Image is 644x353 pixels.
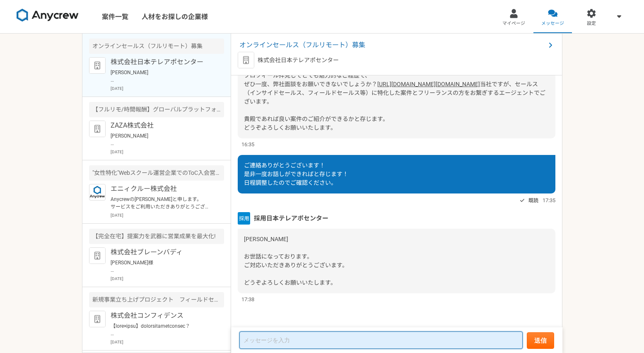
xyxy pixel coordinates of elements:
p: エニィクルー株式会社 [111,184,213,194]
img: default_org_logo-42cde973f59100197ec2c8e796e4974ac8490bb5b08a0eb061ff975e4574aa76.png [89,311,106,327]
span: 当社ですが、セールス（インサイドセールス、フィールドセールス等）に特化した案件とフリーランスの方をお繋ぎするエージェントでございます。 貴殿であれば良い案件のご紹介ができるかと存じます。 どうぞ... [244,81,545,131]
span: オンラインセールス（フルリモート）募集 [239,40,545,50]
button: 送信 [527,332,554,349]
span: メッセージ [541,20,564,27]
img: default_org_logo-42cde973f59100197ec2c8e796e4974ac8490bb5b08a0eb061ff975e4574aa76.png [238,52,254,68]
span: お世話になっております。 プロフィール拝見してとても魅力的なご経歴で、 ぜひ一度、弊社面談をお願いできないでしょうか？ [244,55,377,87]
img: default_org_logo-42cde973f59100197ec2c8e796e4974ac8490bb5b08a0eb061ff975e4574aa76.png [89,121,106,137]
img: default_org_logo-42cde973f59100197ec2c8e796e4974ac8490bb5b08a0eb061ff975e4574aa76.png [89,57,106,74]
span: [PERSON_NAME] お世話になっております。 ご対応いただきありがとうございます。 どうぞよろしくお願いいたします。 [244,236,348,286]
p: 株式会社コンフィデンス [111,311,213,321]
img: 8DqYSo04kwAAAAASUVORK5CYII= [17,9,79,22]
p: 株式会社日本テレアポセンター [258,56,339,65]
div: 新規事業立ち上げプロジェクト フィールドセールス [89,292,224,307]
span: 設定 [587,20,596,27]
div: 【フルリモ/時間報酬】グローバルプラットフォームのカスタマーサクセス急募！ [89,102,224,117]
p: [PERSON_NAME] お世話になっております。 ご対応いただきありがとうございます。 どうぞよろしくお願いいたします。 [111,69,213,84]
p: 【lore×ipsu】dolorsitametconsec？ adipiscingelitseddoeius。 tempor、incididuntutlaboreetdo、magnaaliqua... [111,322,213,337]
span: マイページ [502,20,525,27]
span: 既読 [528,196,538,206]
div: "女性特化"Webスクール運営企業でのToC入会営業（フルリモート可） [89,165,224,181]
img: unnamed.png [238,212,250,225]
p: [DATE] [111,276,224,282]
p: ZAZA株式会社 [111,121,213,131]
span: 17:38 [241,295,254,303]
span: 17:35 [543,196,555,204]
span: 16:35 [241,140,254,148]
img: default_org_logo-42cde973f59100197ec2c8e796e4974ac8490bb5b08a0eb061ff975e4574aa76.png [89,247,106,264]
div: オンラインセールス（フルリモート）募集 [89,39,224,54]
p: 株式会社ブレーンバディ [111,247,213,257]
p: [DATE] [111,149,224,155]
div: 【完全在宅】提案力を武器に営業成果を最大化! [89,229,224,244]
p: Anycrewの[PERSON_NAME]と申します。 サービスをご利用いただきありがとうございます。 プロフィールを拝見し、これまでのご経験を踏まえて、こちらの案件でご活躍いただけるのではと思... [111,196,213,210]
p: [PERSON_NAME]様 お世話になっております。 株式会社ブレーンバディ採用担当です。 先程お送りしたお名前に訂正があり再度ご連絡いたしました。 誤りがあり、大変申し訳ございません。 この... [111,259,213,274]
p: [PERSON_NAME] お世話になっております。 ZAZA株式会社の[PERSON_NAME]です。 ご稼働いただいているにもかかわらず 度々ご案内してしまい大変失礼いたしました。 引き続き... [111,132,213,147]
p: 株式会社日本テレアポセンター [111,57,213,67]
span: ご連絡ありがとうございます！ 是非一度お話しができればと存じます！ 日程調整したのでご確認ください。 [244,162,348,186]
img: logo_text_blue_01.png [89,184,106,201]
span: 採用日本テレアポセンター [254,214,328,223]
p: [DATE] [111,85,224,92]
p: [DATE] [111,339,224,345]
a: [URL][DOMAIN_NAME][DOMAIN_NAME] [377,81,480,87]
p: [DATE] [111,212,224,218]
